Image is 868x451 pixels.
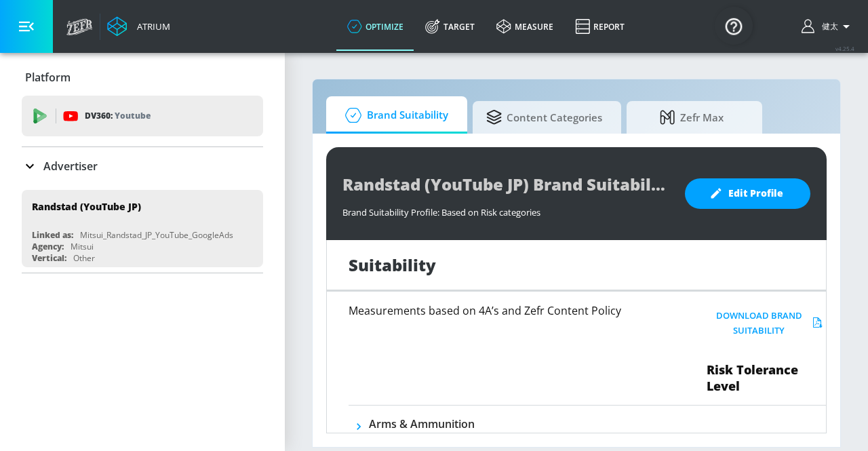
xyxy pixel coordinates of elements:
a: Report [564,2,635,51]
div: Brand Suitability Profile: Based on Risk categories [342,199,671,218]
h6: Measurements based on 4A’s and Zefr Content Policy [349,305,667,316]
div: Advertiser [22,147,263,185]
span: Edit Profile [712,185,783,202]
div: Randstad (YouTube JP)Linked as:Mitsui_Randstad_JP_YouTube_GoogleAdsAgency:MitsuiVertical:Other [22,190,263,267]
div: DV360: Youtube [22,96,263,136]
a: measure [486,2,564,51]
span: login as: kenta.kurishima@mbk-digital.co.jp [816,21,838,33]
p: Platform [25,70,71,85]
p: DV360: [85,109,151,123]
div: Linked as: [32,229,73,241]
div: Mitsui [71,241,94,252]
button: Edit Profile [685,178,810,209]
h1: Suitability [349,254,436,276]
a: Target [414,2,486,51]
p: Youtube [115,109,151,123]
button: Download Brand Suitability [707,305,826,342]
div: Randstad (YouTube JP) [32,200,141,213]
h6: Arms & Ammunition [369,416,686,431]
div: Atrium [132,20,170,33]
span: Risk Tolerance Level [707,361,826,394]
button: Open Resource Center [715,7,753,45]
span: v 4.25.4 [835,45,854,52]
div: Other [73,252,95,264]
div: Vertical: [32,252,66,264]
span: Content Categories [486,101,602,134]
div: Mitsui_Randstad_JP_YouTube_GoogleAds [80,229,233,241]
a: optimize [336,2,414,51]
span: Brand Suitability [340,99,448,132]
a: Atrium [107,16,170,37]
div: Agency: [32,241,64,252]
p: Advertiser [43,159,98,174]
span: Zefr Max [640,101,743,134]
button: 健太 [802,18,854,35]
div: Platform [22,58,263,96]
